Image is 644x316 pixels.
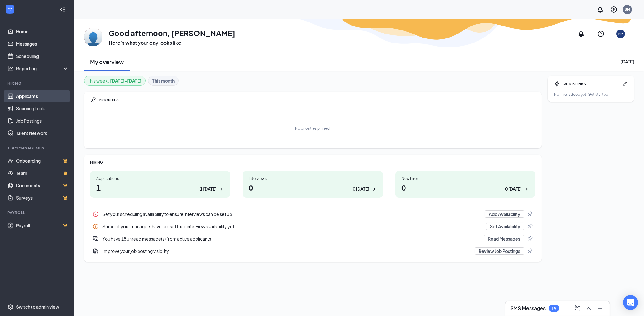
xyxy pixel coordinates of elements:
svg: WorkstreamLogo [7,6,13,12]
a: InfoSome of your managers have not set their interview availability yetSet AvailabilityPin [90,220,535,233]
button: Minimize [595,303,605,313]
a: Talent Network [16,127,69,139]
div: 1 [DATE] [200,186,217,192]
a: Applicants [16,90,69,102]
div: Payroll [7,210,68,215]
button: Add Availability [485,210,524,218]
svg: Pin [527,211,533,217]
div: [DATE] [621,59,634,65]
div: HIRING [90,160,535,165]
div: Interviews [249,176,376,181]
h3: SMS Messages [510,305,546,312]
a: InfoSet your scheduling availability to ensure interviews can be set upAdd AvailabilityPin [90,208,535,220]
a: TeamCrown [16,167,69,179]
svg: QuestionInfo [610,6,617,13]
button: Read Messages [484,235,524,242]
div: Hiring [7,81,68,86]
a: PayrollCrown [16,219,69,232]
a: Interviews00 [DATE]ArrowRight [243,171,383,198]
a: Messages [16,38,69,50]
div: Applications [96,176,224,181]
a: New hires00 [DATE]ArrowRight [395,171,535,198]
h1: 1 [96,182,224,193]
div: Some of your managers have not set their interview availability yet [102,223,482,229]
a: Home [16,25,69,38]
a: SurveysCrown [16,192,69,204]
div: 19 [551,306,556,311]
svg: Collapse [60,6,66,13]
svg: QuestionInfo [597,30,605,38]
svg: ChevronUp [585,305,592,312]
div: Improve your job posting visibility [90,245,535,257]
h3: Here’s what your day looks like [109,39,235,46]
svg: ComposeMessage [574,305,581,312]
a: Applications11 [DATE]ArrowRight [90,171,230,198]
div: Improve your job posting visibility [102,248,471,254]
div: New hires [401,176,529,181]
div: 0 [DATE] [505,186,522,192]
svg: Pin [527,248,533,254]
svg: DoubleChatActive [93,236,99,242]
a: OnboardingCrown [16,155,69,167]
div: No links added yet. Get started! [554,92,628,97]
b: This month [152,77,175,84]
svg: ArrowRight [523,186,529,192]
h2: My overview [90,58,124,66]
button: ChevronUp [584,303,594,313]
h1: 0 [401,182,529,193]
div: You have 18 unread message(s) from active applicants [90,233,535,245]
div: Switch to admin view [16,304,59,310]
div: Reporting [16,65,69,71]
img: Brennan Maslyn [84,28,102,46]
svg: Info [93,211,99,217]
svg: Notifications [596,6,604,13]
svg: ArrowRight [371,186,377,192]
h1: 0 [249,182,376,193]
a: DocumentAddImprove your job posting visibilityReview Job PostingsPin [90,245,535,257]
svg: Bolt [554,81,560,87]
button: ComposeMessage [573,303,583,313]
h1: Good afternoon, [PERSON_NAME] [109,28,235,38]
svg: Pen [622,81,628,87]
a: DoubleChatActiveYou have 18 unread message(s) from active applicantsRead MessagesPin [90,233,535,245]
div: No priorities pinned. [295,126,330,131]
div: Some of your managers have not set their interview availability yet [90,220,535,233]
div: Set your scheduling availability to ensure interviews can be set up [102,211,481,217]
a: Job Postings [16,115,69,127]
div: BM [625,7,630,12]
svg: Settings [7,304,14,310]
a: Scheduling [16,50,69,62]
div: Open Intercom Messenger [623,295,638,310]
div: Team Management [7,145,68,151]
svg: Notifications [577,30,585,38]
svg: Analysis [7,65,14,71]
div: PRIORITIES [99,97,535,103]
svg: Info [93,223,99,229]
div: You have 18 unread message(s) from active applicants [102,236,480,242]
div: Set your scheduling availability to ensure interviews can be set up [90,208,535,220]
svg: Pin [527,236,533,242]
svg: Minimize [596,305,604,312]
div: This week : [88,77,142,84]
svg: DocumentAdd [93,248,99,254]
div: 0 [DATE] [353,186,369,192]
svg: Pin [90,97,96,103]
svg: ArrowRight [218,186,224,192]
button: Review Job Postings [475,247,524,255]
div: BM [618,31,623,37]
a: DocumentsCrown [16,179,69,192]
svg: Pin [527,223,533,229]
div: QUICK LINKS [563,81,619,87]
b: [DATE] - [DATE] [110,77,142,84]
button: Set Availability [486,223,524,230]
a: Sourcing Tools [16,102,69,115]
